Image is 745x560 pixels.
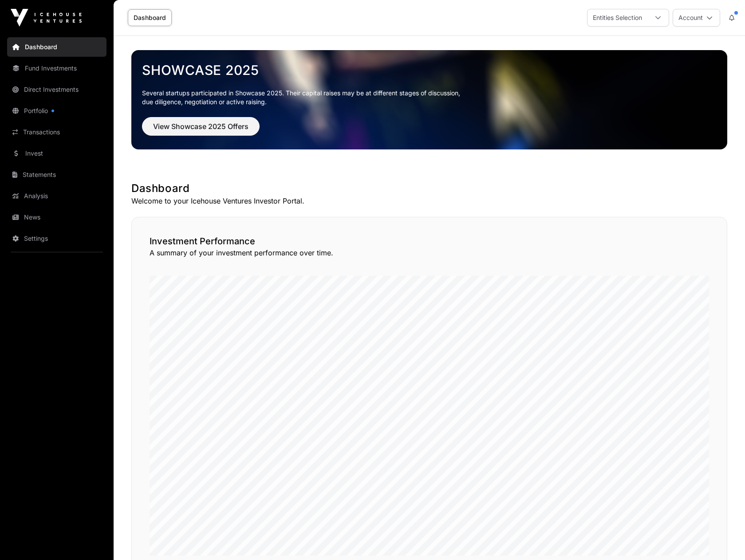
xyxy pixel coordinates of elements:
[142,126,260,135] a: View Showcase 2025 Offers
[142,89,717,106] p: Several startups participated in Showcase 2025. Their capital raises may be at different stages o...
[7,37,106,57] a: Dashboard
[153,121,248,132] span: View Showcase 2025 Offers
[7,80,106,99] a: Direct Investments
[587,9,647,26] div: Entities Selection
[7,186,106,206] a: Analysis
[142,62,717,78] a: Showcase 2025
[142,117,260,136] button: View Showcase 2025 Offers
[150,247,709,258] p: A summary of your investment performance over time.
[7,101,106,121] a: Portfolio
[7,144,106,163] a: Invest
[7,208,106,227] a: News
[128,9,172,26] a: Dashboard
[7,229,106,248] a: Settings
[131,196,727,206] p: Welcome to your Icehouse Ventures Investor Portal.
[7,59,106,78] a: Fund Investments
[673,9,720,27] button: Account
[7,165,106,184] a: Statements
[150,235,709,247] h2: Investment Performance
[131,181,727,196] h1: Dashboard
[7,122,106,142] a: Transactions
[11,9,82,27] img: Icehouse Ventures Logo
[131,50,727,149] img: Showcase 2025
